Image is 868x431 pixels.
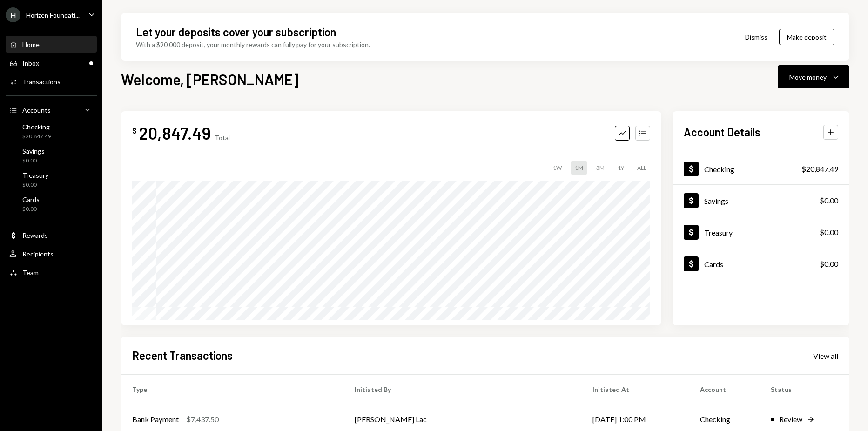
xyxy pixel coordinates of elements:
[6,101,97,118] a: Accounts
[778,65,849,88] button: Move money
[673,153,849,184] a: Checking$20,847.49
[121,70,299,88] h1: Welcome, [PERSON_NAME]
[132,126,137,135] div: $
[673,248,849,279] a: Cards$0.00
[22,171,48,179] div: Treasury
[779,29,834,45] button: Make deposit
[6,54,97,71] a: Inbox
[813,350,838,361] a: View all
[6,193,97,215] a: Cards$0.00
[820,195,838,206] div: $0.00
[592,161,608,175] div: 3M
[571,161,587,175] div: 1M
[684,124,760,140] h2: Account Details
[22,181,48,189] div: $0.00
[139,122,211,143] div: 20,847.49
[22,157,45,165] div: $0.00
[704,260,723,269] div: Cards
[136,40,370,49] div: With a $90,000 deposit, your monthly rewards can fully pay for your subscription.
[779,414,802,425] div: Review
[22,195,40,203] div: Cards
[343,375,581,404] th: Initiated By
[813,351,838,361] div: View all
[820,258,838,269] div: $0.00
[760,375,849,404] th: Status
[549,161,565,175] div: 1W
[22,59,39,67] div: Inbox
[22,123,51,131] div: Checking
[132,348,233,363] h2: Recent Transactions
[136,24,336,40] div: Let your deposits cover your subscription
[6,36,97,53] a: Home
[733,26,779,48] button: Dismiss
[22,78,61,86] div: Transactions
[186,414,219,425] div: $7,437.50
[22,106,51,114] div: Accounts
[633,161,650,175] div: ALL
[673,216,849,248] a: Treasury$0.00
[581,375,689,404] th: Initiated At
[6,7,20,22] div: H
[6,144,97,167] a: Savings$0.00
[704,196,728,205] div: Savings
[132,414,179,425] div: Bank Payment
[22,133,51,141] div: $20,847.49
[704,228,733,237] div: Treasury
[6,245,97,262] a: Recipients
[22,40,40,48] div: Home
[6,227,97,243] a: Rewards
[689,375,760,404] th: Account
[22,250,54,258] div: Recipients
[820,227,838,238] div: $0.00
[26,11,80,19] div: Horizen Foundati...
[789,72,827,82] div: Move money
[6,73,97,90] a: Transactions
[6,120,97,142] a: Checking$20,847.49
[614,161,628,175] div: 1Y
[22,147,45,155] div: Savings
[6,168,97,191] a: Treasury$0.00
[673,185,849,216] a: Savings$0.00
[801,163,838,175] div: $20,847.49
[121,375,343,404] th: Type
[22,205,40,213] div: $0.00
[22,231,48,239] div: Rewards
[215,134,230,141] div: Total
[22,269,39,276] div: Team
[704,165,734,174] div: Checking
[6,264,97,281] a: Team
